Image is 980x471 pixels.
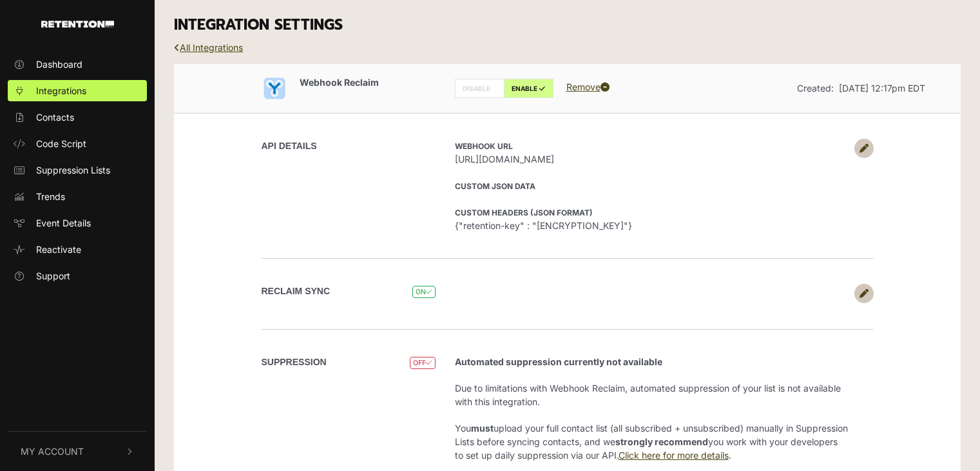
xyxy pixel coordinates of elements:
label: DISABLE [455,79,504,98]
img: Webhook Reclaim [262,75,287,101]
a: Code Script [8,133,147,154]
span: Trends [36,190,65,203]
button: My Account [8,432,147,471]
span: [DATE] 12:17pm EDT [839,83,925,94]
a: All Integrations [174,42,243,53]
span: My Account [21,445,84,458]
span: Code Script [36,137,86,150]
a: Suppression Lists [8,159,147,181]
p: You upload your full contact list (all subscribed + unsubscribed) manually in Suppression Lists b... [455,421,848,462]
h3: INTEGRATION SETTINGS [174,16,961,34]
strong: strongly recommend [615,436,708,447]
label: ENABLE [504,79,553,98]
span: Support [36,269,70,283]
span: Suppression Lists [36,163,110,177]
label: SUPPRESSION [262,356,327,369]
span: Reactivate [36,243,81,256]
a: Support [8,265,147,286]
strong: Automated suppression currently not available [455,356,662,367]
strong: Webhook URL [455,141,513,151]
a: Reactivate [8,239,147,260]
a: Contacts [8,106,147,128]
strong: must [471,423,494,434]
span: {"retention-key" : "[ENCRYPTION_KEY]"} [455,219,848,232]
a: Trends [8,186,147,207]
p: Due to limitations with Webhook Reclaim, automated suppression of your list is not available with... [455,381,848,408]
span: Dashboard [36,57,82,71]
span: Event Details [36,216,91,230]
a: Remove [566,81,610,92]
strong: Custom Headers (JSON format) [455,208,593,217]
label: API DETAILS [262,139,317,153]
span: OFF [410,357,435,369]
span: ON [412,286,435,298]
a: Dashboard [8,54,147,75]
label: Reclaim Sync [262,285,331,298]
img: Retention.com [41,21,114,28]
span: Created: [797,83,834,94]
span: Webhook Reclaim [300,77,379,88]
span: Integrations [36,84,86,97]
span: Contacts [36,110,74,124]
a: Click here for more details [619,450,729,461]
span: [URL][DOMAIN_NAME] [455,152,848,166]
a: Integrations [8,80,147,101]
a: Event Details [8,212,147,234]
strong: Custom JSON Data [455,181,535,191]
